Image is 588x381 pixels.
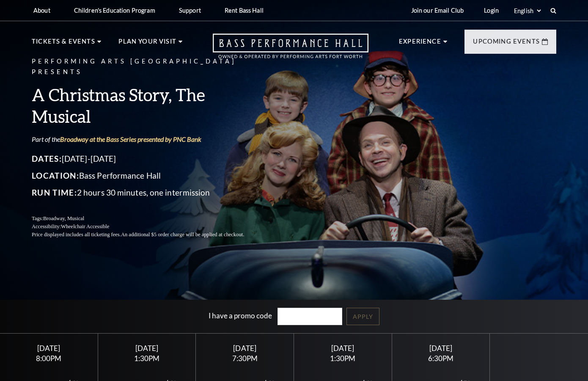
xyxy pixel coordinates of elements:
[32,215,264,223] p: Tags:
[32,36,95,52] p: Tickets & Events
[399,36,441,52] p: Experience
[33,7,50,14] p: About
[121,232,244,237] span: An additional $5 order charge will be applied at checkout.
[402,355,479,362] div: 6:30PM
[209,311,272,320] label: I have a promo code
[206,344,283,353] div: [DATE]
[118,36,176,52] p: Plan Your Visit
[304,344,382,353] div: [DATE]
[32,169,264,182] p: Bass Performance Hall
[32,84,264,127] h3: A Christmas Story, The Musical
[473,36,540,52] p: Upcoming Events
[32,135,264,144] p: Part of the
[32,154,62,163] span: Dates:
[32,152,264,166] p: [DATE]-[DATE]
[32,171,79,180] span: Location:
[32,188,77,197] span: Run Time:
[32,186,264,199] p: 2 hours 30 minutes, one intermission
[32,231,264,239] p: Price displayed includes all ticketing fees.
[32,223,264,231] p: Accessibility:
[179,7,201,14] p: Support
[10,355,88,362] div: 8:00PM
[206,355,283,362] div: 7:30PM
[512,7,542,15] select: Select:
[108,355,185,362] div: 1:30PM
[60,135,201,143] a: Broadway at the Bass Series presented by PNC Bank
[304,355,382,362] div: 1:30PM
[43,215,84,221] span: Broadway, Musical
[402,344,479,353] div: [DATE]
[61,224,109,229] span: Wheelchair Accessible
[108,344,185,353] div: [DATE]
[225,7,264,14] p: Rent Bass Hall
[10,344,88,353] div: [DATE]
[74,7,155,14] p: Children's Education Program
